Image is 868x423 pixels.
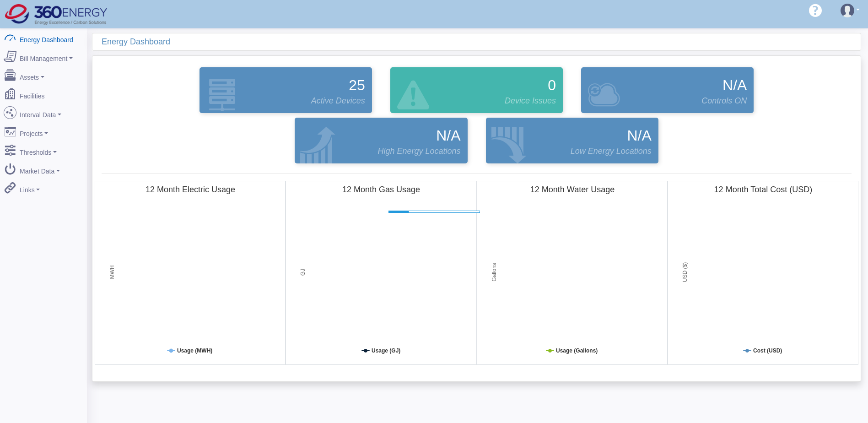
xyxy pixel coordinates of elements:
[300,269,306,276] tspan: GJ
[548,74,556,96] span: 0
[190,65,381,115] div: Devices that are actively reporting data.
[381,65,572,115] div: Devices that are active and configured but are in an error state.
[505,95,556,107] span: Device Issues
[714,185,812,194] tspan: 12 Month Total Cost (USD)
[377,145,460,157] span: High Energy Locations
[571,145,652,157] span: Low Energy Locations
[701,95,747,107] span: Controls ON
[722,74,747,96] span: N/A
[436,125,460,146] span: N/A
[627,125,651,146] span: N/A
[102,33,861,50] div: Energy Dashboard
[197,67,374,113] a: 25 Active Devices
[342,185,420,194] tspan: 12 Month Gas Usage
[349,74,365,96] span: 25
[530,185,614,194] tspan: 12 Month Water Usage
[841,4,854,17] img: user-3.svg
[109,266,115,279] tspan: MWH
[146,185,235,194] tspan: 12 Month Electric Usage
[556,347,598,354] tspan: Usage (Gallons)
[372,347,400,354] tspan: Usage (GJ)
[491,263,497,282] tspan: Gallons
[177,347,212,354] tspan: Usage (MWH)
[311,95,365,107] span: Active Devices
[682,262,688,282] tspan: USD ($)
[753,347,782,354] tspan: Cost (USD)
